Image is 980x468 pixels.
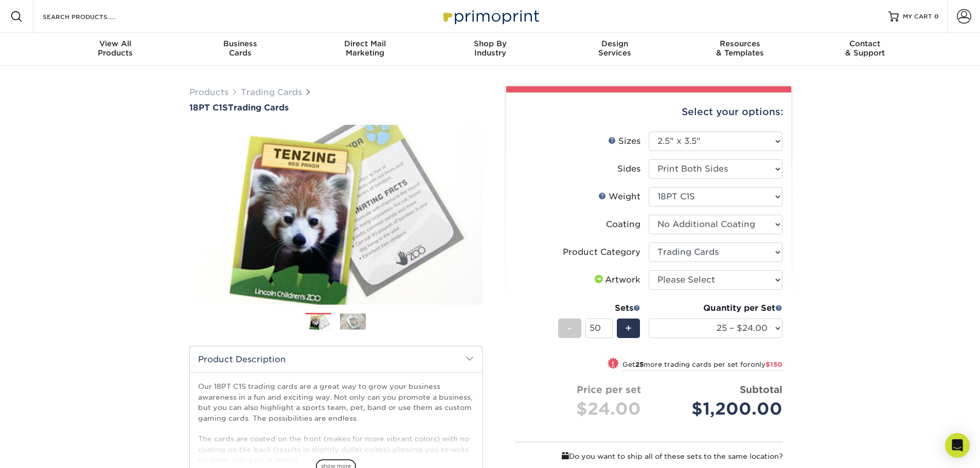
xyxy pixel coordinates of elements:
[563,246,640,258] div: Product Category
[514,92,783,132] div: Select your options:
[606,218,640,231] div: Coating
[558,302,640,314] div: Sets
[53,39,178,58] div: Products
[622,361,782,371] small: Get more trading cards per set for
[198,381,474,465] p: Our 18PT C1S trading cards are a great way to grow your business awareness in a fun and exciting ...
[189,103,483,113] a: 18PT C1STrading Cards
[553,39,678,58] div: Services
[678,33,803,66] a: Resources& Templates
[514,451,783,462] div: Do you want to ship all of these sets to the same location?
[427,39,553,48] span: Shop By
[577,384,641,395] strong: Price per set
[177,39,302,58] div: Cards
[751,361,782,368] span: only
[649,302,782,314] div: Quantity per Set
[765,361,782,368] span: $150
[945,433,970,458] div: Open Intercom Messenger
[306,313,331,331] img: Trading Cards 01
[53,33,178,66] a: View AllProducts
[427,39,553,58] div: Industry
[903,12,932,21] span: MY CART
[340,313,366,329] img: Trading Cards 02
[523,397,641,421] div: $24.00
[189,103,483,113] h1: Trading Cards
[42,10,142,23] input: SEARCH PRODUCTS.....
[803,39,928,48] span: Contact
[302,39,427,58] div: Marketing
[593,274,640,286] div: Artwork
[625,321,632,336] span: +
[177,39,302,48] span: Business
[934,13,939,20] span: 0
[656,397,782,421] div: $1,200.00
[803,33,928,66] a: Contact& Support
[302,39,427,48] span: Direct Mail
[567,321,572,336] span: -
[553,39,678,48] span: Design
[635,361,644,368] strong: 25
[678,39,803,48] span: Resources
[241,87,302,97] a: Trading Cards
[612,359,614,369] span: !
[617,163,640,175] div: Sides
[53,39,178,48] span: View All
[177,33,302,66] a: BusinessCards
[740,384,782,395] strong: Subtotal
[189,114,483,316] img: 18PT C1S 01
[608,135,640,147] div: Sizes
[427,33,553,66] a: Shop ByIndustry
[678,39,803,58] div: & Templates
[803,39,928,58] div: & Support
[439,5,542,27] img: Primoprint
[598,191,640,203] div: Weight
[302,33,427,66] a: Direct MailMarketing
[553,33,678,66] a: DesignServices
[189,103,228,113] span: 18PT C1S
[189,87,228,97] a: Products
[190,346,482,372] h2: Product Description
